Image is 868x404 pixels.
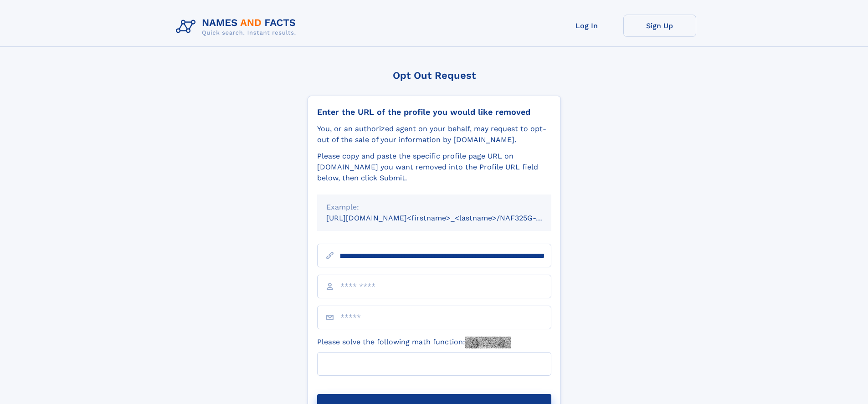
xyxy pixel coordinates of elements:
[623,15,696,37] a: Sign Up
[317,337,511,348] label: Please solve the following math function:
[172,15,303,39] img: Logo Names and Facts
[317,107,551,117] div: Enter the URL of the profile you would like removed
[317,151,551,184] div: Please copy and paste the specific profile page URL on [DOMAIN_NAME] you want removed into the Pr...
[326,202,542,213] div: Example:
[308,70,561,81] div: Opt Out Request
[550,15,623,37] a: Log In
[326,214,569,222] small: [URL][DOMAIN_NAME]<firstname>_<lastname>/NAF325G-xxxxxxxx
[317,123,551,145] div: You, or an authorized agent on your behalf, may request to opt-out of the sale of your informatio...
